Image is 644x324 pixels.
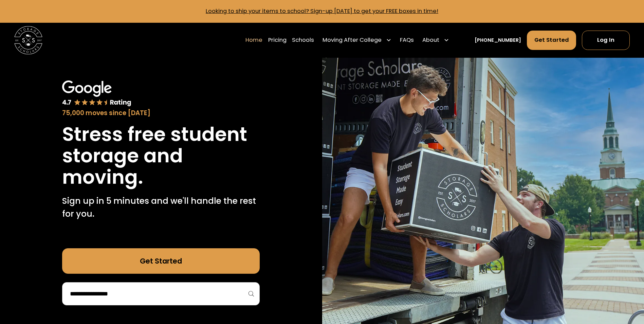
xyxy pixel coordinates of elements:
[475,37,521,44] a: [PHONE_NUMBER]
[582,31,630,50] a: Log In
[206,7,438,15] a: Looking to ship your items to school? Sign-up [DATE] to get your FREE boxes in time!
[14,26,42,54] a: home
[268,30,287,50] a: Pricing
[62,108,260,118] div: 75,000 moves since [DATE]
[323,36,382,44] div: Moving After College
[420,30,452,50] div: About
[14,26,42,54] img: Storage Scholars main logo
[62,124,260,188] h1: Stress free student storage and moving.
[62,248,260,274] a: Get Started
[422,36,439,44] div: About
[320,30,394,50] div: Moving After College
[292,30,314,50] a: Schools
[245,30,262,50] a: Home
[62,80,131,107] img: Google 4.7 star rating
[62,195,260,220] p: Sign up in 5 minutes and we'll handle the rest for you.
[527,31,576,50] a: Get Started
[400,30,414,50] a: FAQs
